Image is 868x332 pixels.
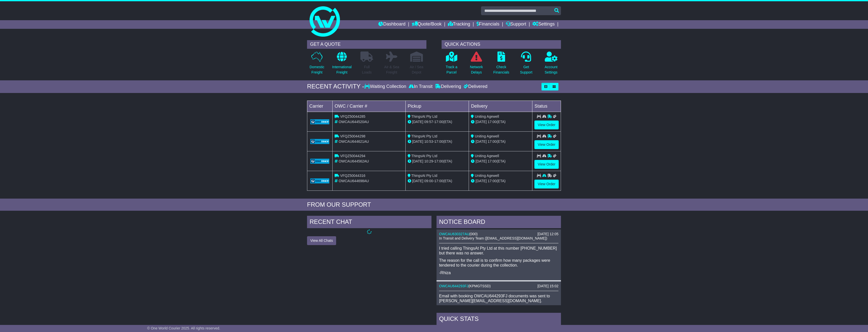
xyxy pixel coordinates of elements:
span: [DATE] [475,159,487,163]
p: Check Financials [493,64,509,75]
a: Settings [532,20,555,29]
a: Dashboard [378,20,405,29]
a: Support [506,20,526,29]
div: Waiting Collection [364,84,407,89]
div: - (ETA) [408,159,467,164]
span: 17:00 [434,139,443,144]
a: DomesticFreight [309,51,324,78]
span: 17:00 [434,179,443,183]
a: View Order [534,121,559,129]
td: Carrier [307,101,333,112]
a: View Order [534,180,559,188]
a: Tracking [448,20,470,29]
div: In Transit [407,84,434,89]
div: RECENT CHAT [307,216,431,229]
a: Track aParcel [445,51,458,78]
div: ( ) [439,232,558,236]
p: Email with booking OWCAU644293FJ documents was sent to [PERSON_NAME][EMAIL_ADDRESS][DOMAIN_NAME]. [439,294,558,303]
div: - (ETA) [408,139,467,144]
p: Domestic Freight [310,64,324,75]
span: ThingsAt Pty Ltd [411,114,437,118]
div: [DATE] 12:05 [537,232,558,236]
span: 09:57 [424,120,433,124]
p: Full Loads [360,64,373,75]
span: [DATE] [412,159,423,163]
span: [DATE] [412,120,423,124]
span: OWCAU644698AU [339,179,369,183]
span: OWCAU644562AU [339,159,369,163]
p: Track a Parcel [446,64,457,75]
span: ThingsAt Pty Ltd [411,154,437,158]
div: [DATE] 15:02 [537,284,558,288]
a: OWCAU630327AU [439,232,469,236]
p: Get Support [520,64,532,75]
span: © One World Courier 2025. All rights reserved. [147,326,220,330]
span: OWCAU644520AU [339,120,369,124]
a: OWCAU644293FJ [439,284,468,288]
a: GetSupport [520,51,533,78]
a: Financials [476,20,500,29]
div: (ETA) [471,178,530,184]
div: (ETA) [471,119,530,125]
span: 17:00 [488,159,496,163]
span: [DATE] [475,120,487,124]
span: KPMGTSSD [470,284,490,288]
span: Uniting Agewell [475,114,499,118]
td: Pickup [405,101,469,112]
span: 17:00 [434,159,443,163]
div: GET A QUOTE [307,40,426,49]
span: VFQZ50044294 [340,154,365,158]
span: VFQZ50044285 [340,114,365,118]
img: GetCarrierServiceLogo [310,159,329,164]
a: Quote/Book [412,20,442,29]
div: RECENT ACTIVITY - [307,83,364,90]
span: 10:29 [424,159,433,163]
div: (ETA) [471,159,530,164]
td: Status [532,101,561,112]
div: - (ETA) [408,119,467,125]
a: InternationalFreight [332,51,352,78]
span: Uniting Agewell [475,134,499,138]
div: Delivered [462,84,487,89]
div: NOTICE BOARD [437,216,561,229]
p: I tried calling ThingsAt Pty Ltd at this number [PHONE_NUMBER] but there was no answer. [439,246,558,255]
p: Air / Sea Depot [410,64,423,75]
img: GetCarrierServiceLogo [310,139,329,144]
span: 10:53 [424,139,433,144]
span: OWCAU644621AU [339,139,369,144]
span: [DATE] [475,179,487,183]
td: Delivery [469,101,532,112]
span: Uniting Agewell [475,174,499,178]
td: OWC / Carrier # [333,101,406,112]
a: View Order [534,160,559,169]
img: GetCarrierServiceLogo [310,119,329,124]
a: View Order [534,140,559,149]
span: Uniting Agewell [475,154,499,158]
span: In Transit and Delivery Team ([EMAIL_ADDRESS][DOMAIN_NAME]) [439,236,547,240]
span: 17:00 [434,120,443,124]
span: 000 [471,232,476,236]
p: -Rhiza [439,270,558,275]
span: 17:00 [488,179,496,183]
div: Delivering [434,84,462,89]
p: The reason for the call is to confirm how many packages were tendered to the courier during the c... [439,258,558,268]
div: Quick Stats [437,313,561,326]
p: Air & Sea Freight [384,64,399,75]
a: AccountSettings [545,51,558,78]
span: VFQZ50044298 [340,134,365,138]
div: QUICK ACTIONS [442,40,561,49]
div: (ETA) [471,139,530,144]
span: [DATE] [412,139,423,144]
p: Account Settings [545,64,558,75]
p: Network Delays [470,64,483,75]
p: International Freight [332,64,352,75]
span: 17:00 [488,120,496,124]
div: ( ) [439,284,558,288]
button: View All Chats [307,236,336,245]
div: FROM OUR SUPPORT [307,201,561,208]
img: GetCarrierServiceLogo [310,178,329,183]
span: [DATE] [412,179,423,183]
a: CheckFinancials [493,51,510,78]
a: NetworkDelays [470,51,483,78]
span: ThingsAt Pty Ltd [411,174,437,178]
